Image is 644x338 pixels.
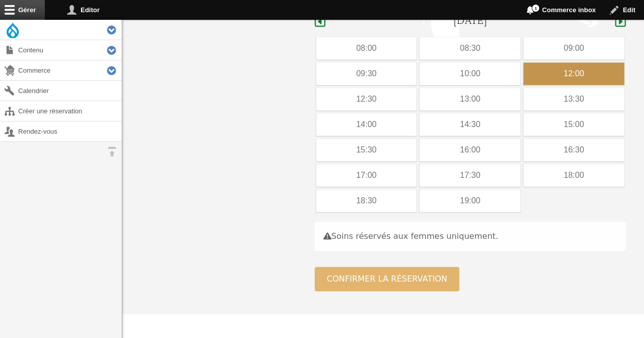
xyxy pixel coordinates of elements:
div: 19:00 [419,190,520,212]
div: 09:30 [316,63,417,85]
span: 1 [531,4,540,12]
div: 14:30 [419,113,520,136]
h4: [DATE] [453,13,487,27]
div: 17:00 [316,164,417,187]
div: 13:00 [419,88,520,110]
div: 18:00 [523,164,624,187]
div: 09:00 [523,37,624,59]
div: 15:30 [316,139,417,161]
button: Confirmer la réservation [315,267,460,291]
div: 12:00 [523,63,624,85]
div: 13:30 [523,88,624,110]
div: 16:00 [419,139,520,161]
div: 08:30 [419,37,520,59]
div: 18:30 [316,190,417,212]
div: 16:30 [523,139,624,161]
div: 14:00 [316,113,417,136]
div: 10:00 [419,63,520,85]
button: Orientation horizontale [102,142,122,162]
div: 08:00 [316,37,417,59]
div: Soins réservés aux femmes uniquement. [315,222,626,251]
div: 17:30 [419,164,520,187]
div: 12:30 [316,88,417,110]
div: 15:00 [523,113,624,136]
